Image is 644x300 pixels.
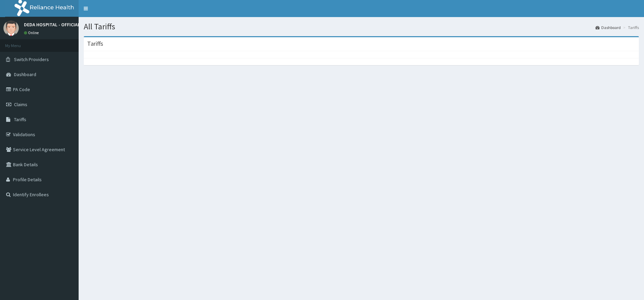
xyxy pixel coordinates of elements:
[84,22,639,31] h1: All Tariffs
[14,101,27,108] span: Claims
[14,71,36,77] span: Dashboard
[24,30,40,35] a: Online
[14,116,26,123] span: Tariffs
[87,41,103,47] h3: Tariffs
[621,25,639,30] li: Tariffs
[3,20,19,36] img: User Image
[595,25,621,30] a: Dashboard
[14,56,49,62] span: Switch Providers
[24,22,80,27] p: DEDA HOSPITAL - OFFICIAL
